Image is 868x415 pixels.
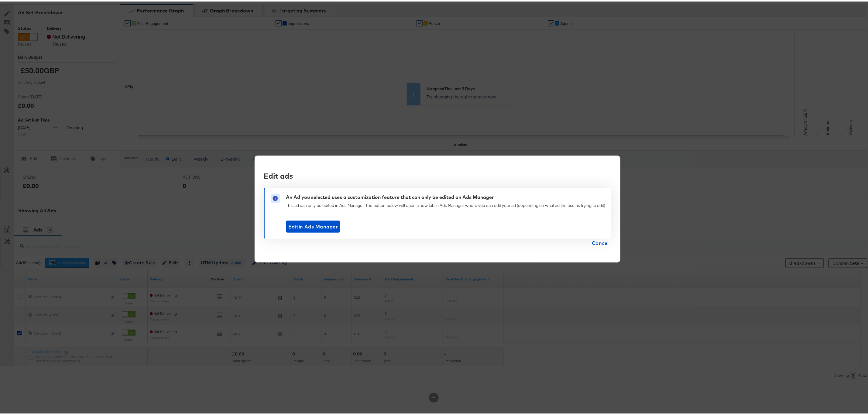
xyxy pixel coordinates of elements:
button: Editin Ads Manager [286,219,340,231]
span: Edit in Ads Manager [288,221,338,229]
div: This ad can only be edited in Ads Manager. The button below will open a new tab in Ads Manager wh... [286,201,605,207]
div: Edit ads [264,169,607,180]
button: Cancel [589,237,611,246]
div: An Ad you selected uses a customization feature that can only be edited on Ads Manager [286,192,494,199]
span: Cancel [592,237,609,246]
